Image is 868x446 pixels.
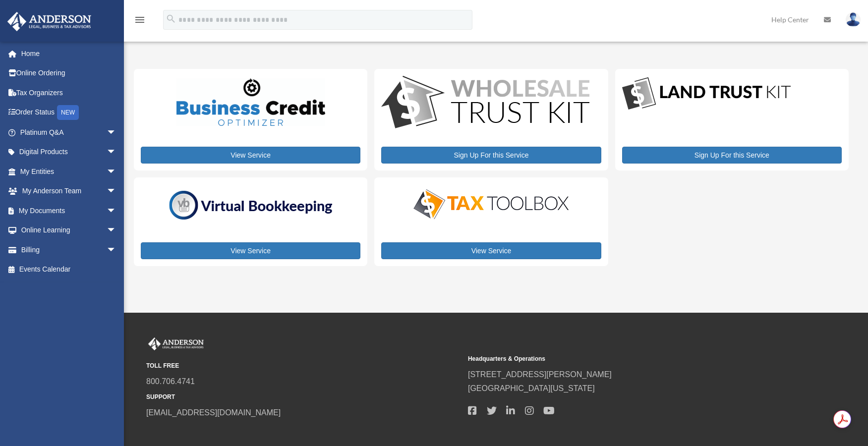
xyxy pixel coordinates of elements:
a: Online Ordering [7,63,131,83]
a: View Service [141,242,360,259]
a: Sign Up For this Service [381,147,601,164]
span: arrow_drop_down [107,181,126,202]
img: Anderson Advisors Platinum Portal [146,337,206,350]
a: Home [7,44,131,63]
img: User Pic [846,12,861,27]
a: 800.706.4741 [146,377,195,386]
a: Digital Productsarrow_drop_down [7,142,126,162]
a: menu [134,17,146,26]
span: arrow_drop_down [107,240,126,260]
a: Order StatusNEW [7,103,131,123]
div: NEW [57,105,79,120]
img: WS-Trust-Kit-lgo-1.jpg [381,76,589,131]
a: My Anderson Teamarrow_drop_down [7,181,131,201]
img: Anderson Advisors Platinum Portal [4,12,94,31]
span: arrow_drop_down [107,221,126,241]
span: arrow_drop_down [107,162,126,182]
a: Events Calendar [7,260,131,279]
a: [GEOGRAPHIC_DATA][US_STATE] [468,384,595,392]
img: LandTrust_lgo-1.jpg [622,76,791,112]
i: menu [134,14,146,26]
a: Billingarrow_drop_down [7,240,131,260]
a: Tax Organizers [7,83,131,103]
small: Headquarters & Operations [468,354,783,364]
a: View Service [141,147,360,164]
span: arrow_drop_down [107,122,126,143]
span: arrow_drop_down [107,142,126,163]
a: Platinum Q&Aarrow_drop_down [7,122,131,142]
i: search [166,13,176,24]
a: [EMAIL_ADDRESS][DOMAIN_NAME] [146,408,281,417]
a: [STREET_ADDRESS][PERSON_NAME] [468,370,612,379]
a: My Entitiesarrow_drop_down [7,162,131,181]
a: View Service [381,242,601,259]
small: TOLL FREE [146,361,461,371]
small: SUPPORT [146,392,461,402]
span: arrow_drop_down [107,201,126,221]
a: Sign Up For this Service [622,147,842,164]
a: Online Learningarrow_drop_down [7,221,131,240]
a: My Documentsarrow_drop_down [7,201,131,221]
